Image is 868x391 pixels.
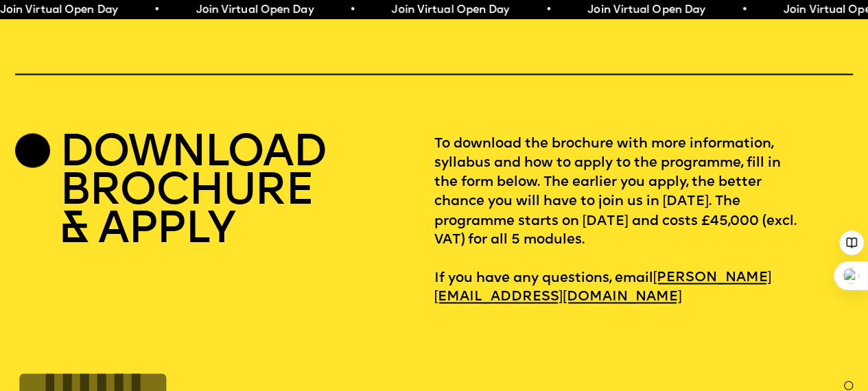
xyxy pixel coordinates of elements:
h2: DOWNLOAD BROCHURE & APPLY [60,135,326,249]
span: • [734,5,740,16]
span: • [342,5,349,16]
span: • [539,5,545,16]
span: • [147,5,153,16]
a: [PERSON_NAME][EMAIL_ADDRESS][DOMAIN_NAME] [434,265,772,309]
p: To download the brochure with more information, syllabus and how to apply to the programme, fill ... [434,135,854,307]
